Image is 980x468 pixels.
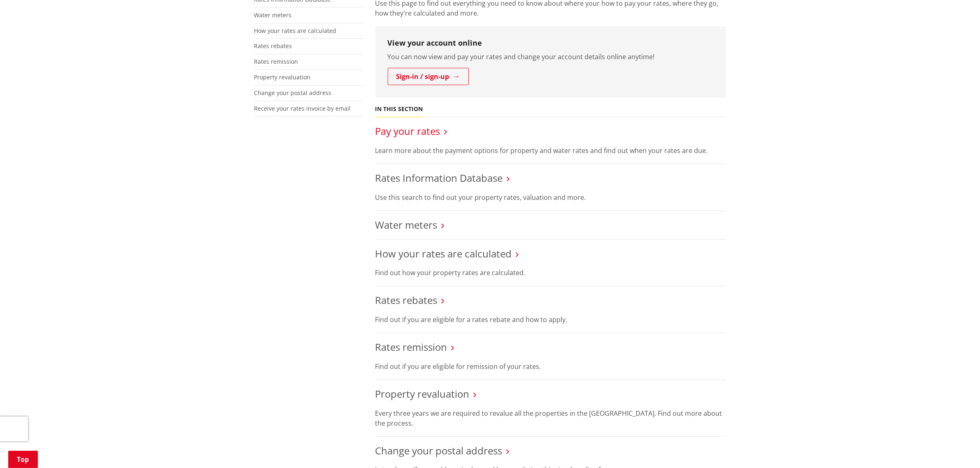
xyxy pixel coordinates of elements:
p: Find out if you are eligible for a rates rebate and how to apply. [375,315,726,324]
p: You can now view and pay your rates and change your account details online anytime! [388,52,714,62]
a: Property revaluation [375,387,470,401]
a: How your rates are calculated [375,247,512,260]
h5: In this section [375,106,423,113]
a: Rates rebates [254,42,292,50]
a: Water meters [254,11,292,19]
h3: View your account online [388,39,714,48]
a: Receive your rates invoice by email [254,104,351,112]
iframe: Messenger Launcher [942,433,972,463]
a: Change your postal address [254,89,332,97]
a: Change your postal address [375,444,503,457]
a: Pay your rates [375,124,440,138]
a: Property revaluation [254,73,311,81]
a: Water meters [375,218,438,232]
p: Find out if you are eligible for remission of your rates. [375,361,726,371]
a: Rates Information Database [375,171,503,185]
a: Sign-in / sign-up [388,68,469,85]
a: Top [8,451,38,468]
a: Rates remission [375,340,447,354]
a: How your rates are calculated [254,27,337,35]
a: Rates remission [254,58,298,65]
p: Every three years we are required to revalue all the properties in the [GEOGRAPHIC_DATA]. Find ou... [375,408,726,428]
a: Rates rebates [375,293,438,307]
p: Find out how your property rates are calculated. [375,268,726,278]
p: Learn more about the payment options for property and water rates and find out when your rates ar... [375,146,726,155]
p: Use this search to find out your property rates, valuation and more. [375,192,726,202]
